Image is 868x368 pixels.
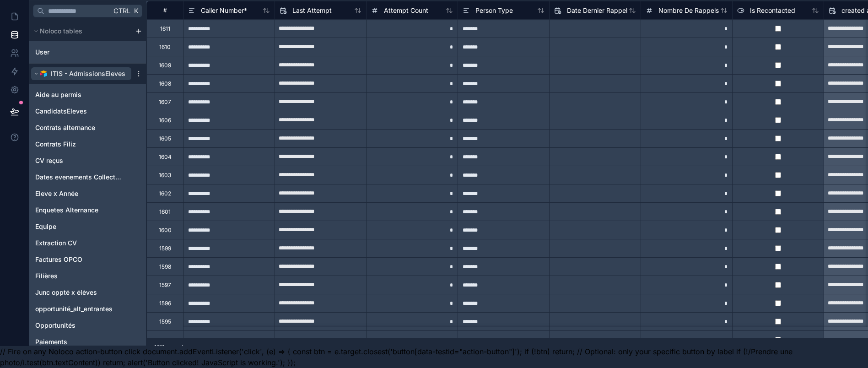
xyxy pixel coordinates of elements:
span: Attempt Count [384,6,428,15]
span: Noloco tables [40,27,82,36]
a: Opportunités [35,321,122,330]
span: Person Type [475,6,513,15]
div: 1599 [159,245,171,252]
a: CV reçus [35,156,122,165]
div: Equipe [31,219,144,234]
a: Extraction CV [35,238,122,248]
span: Extraction CV [35,238,77,248]
button: Noloco tables [31,25,131,38]
a: Contrats alternance [35,123,122,132]
div: 1597 [159,281,171,289]
div: User [31,45,144,60]
span: Paiements [35,337,67,346]
span: Junc oppté x élèves [35,288,97,297]
div: Factures OPCO [31,252,144,267]
span: Factures OPCO [35,255,82,264]
span: Date Dernier Rappel [567,6,627,15]
div: 1594 [159,336,171,344]
span: Contrats alternance [35,123,95,132]
span: Filières [35,271,58,281]
a: Dates evenements Collectifs [35,173,122,182]
div: 1598 [159,263,171,271]
div: 1601 [159,208,171,216]
div: Extraction CV [31,236,144,250]
a: Eleve x Année [35,189,122,198]
a: Factures OPCO [35,255,122,264]
a: Junc oppté x élèves [35,288,122,297]
div: 1595 [159,318,171,325]
a: Enquetes Alternance [35,206,122,215]
span: Nombre De Rappels [658,6,719,15]
div: CandidatsEleves [31,104,144,119]
span: Last Attempt [292,6,332,15]
div: Aide au permis [31,87,144,102]
span: CandidatsEleves [35,107,87,116]
span: Ctrl [113,5,131,16]
div: # [154,7,176,14]
a: Contrats Filiz [35,140,122,149]
div: Junc oppté x élèves [31,285,144,300]
div: Paiements [31,335,144,349]
div: 1610 [159,43,171,51]
span: Contrats Filiz [35,140,76,149]
div: opportunité_alt_entrantes [31,302,144,316]
span: CV reçus [35,156,63,165]
span: K [133,8,139,14]
a: User [35,48,113,57]
div: 1596 [159,300,171,307]
span: Equipe [35,222,56,231]
div: 1611 [160,25,170,32]
span: Is Recontacted [750,6,795,15]
span: Eleve x Année [35,189,78,198]
div: CV reçus [31,153,144,168]
div: Enquetes Alternance [31,203,144,217]
button: Airtable LogoITIS - AdmissionsEleves [31,67,131,80]
span: ITIS - AdmissionsEleves [51,69,125,78]
div: Contrats alternance [31,120,144,135]
div: 1602 [159,190,171,197]
span: Enquetes Alternance [35,206,98,215]
span: User [35,48,49,57]
div: 1607 [159,98,171,106]
div: Dates evenements Collectifs [31,170,144,184]
div: Contrats Filiz [31,137,144,152]
div: Filières [31,269,144,283]
a: Filières [35,271,122,281]
div: 1600 [159,227,172,234]
a: opportunité_alt_entrantes [35,304,122,314]
span: opportunité_alt_entrantes [35,304,113,314]
a: Aide au permis [35,90,122,99]
a: Paiements [35,337,122,346]
span: Aide au permis [35,90,81,99]
span: Opportunités [35,321,75,330]
span: 1611 records [154,344,186,351]
a: Equipe [35,222,122,231]
a: CandidatsEleves [35,107,122,116]
div: Opportunités [31,318,144,333]
div: 1608 [159,80,171,87]
span: Caller Number * [201,6,247,15]
div: 1605 [159,135,171,142]
div: 1604 [159,153,172,161]
div: 1606 [159,117,171,124]
div: Eleve x Année [31,186,144,201]
div: 1603 [159,172,171,179]
img: Airtable Logo [40,70,47,77]
div: 1609 [159,62,171,69]
div: scrollable content [29,21,146,346]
